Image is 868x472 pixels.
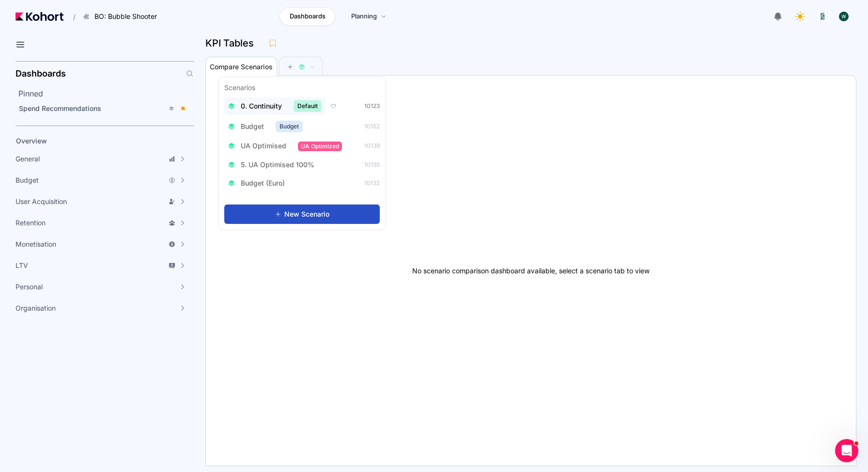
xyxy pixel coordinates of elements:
[279,7,335,26] a: Dashboards
[205,38,260,48] h3: KPI Tables
[16,137,47,145] span: Overview
[15,282,43,292] span: Personal
[364,142,380,150] span: 10139
[94,12,157,21] span: BO: Bubble Shooter
[224,83,255,94] h3: Scenarios
[364,102,380,110] span: 10123
[241,141,286,151] span: UA Optimised
[294,100,322,112] span: Default
[835,439,858,462] iframe: Intercom live chat
[224,175,294,191] button: Budget (Euro)
[224,157,324,173] button: 5. UA Optimised 100%
[341,7,397,26] a: Planning
[15,154,40,164] span: General
[15,303,56,313] span: Organisation
[364,179,380,187] span: 10132
[77,8,167,25] button: BO: Bubble Shooter
[290,12,325,21] span: Dashboards
[13,134,177,148] a: Overview
[298,142,342,151] span: UA Optimized
[18,88,194,99] h2: Pinned
[15,218,46,228] span: Retention
[206,76,856,466] div: No scenario comparison dashboard available, select a scenario tab to view
[65,12,76,22] span: /
[210,63,273,70] span: Compare Scenarios
[15,101,191,116] a: Spend Recommendations
[224,205,380,224] button: New Scenario
[818,12,827,21] img: logo_logo_images_1_20240607072359498299_20240828135028712857.jpeg
[364,123,380,130] span: 10152
[241,122,264,131] span: Budget
[224,138,346,154] button: UA OptimisedUA Optimized
[364,161,380,169] span: 10135
[15,12,63,21] img: Kohort logo
[15,239,56,249] span: Monetisation
[241,160,314,170] span: 5. UA Optimised 100%
[15,261,28,270] span: LTV
[241,178,285,188] span: Budget (Euro)
[276,121,303,132] span: Budget
[284,209,329,219] span: New Scenario
[224,97,325,115] button: 0. ContinuityDefault
[224,118,307,135] button: BudgetBudget
[19,104,101,112] span: Spend Recommendations
[15,197,67,206] span: User Acquisition
[241,101,282,111] span: 0. Continuity
[15,69,66,78] h2: Dashboards
[351,12,377,21] span: Planning
[15,175,39,185] span: Budget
